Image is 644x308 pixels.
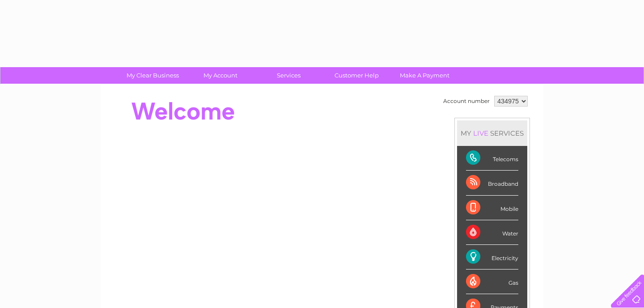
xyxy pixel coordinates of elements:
div: Gas [466,269,518,294]
div: Mobile [466,196,518,220]
a: Customer Help [320,67,394,84]
td: Account number [441,94,492,109]
div: MY SERVICES [457,120,527,146]
div: Electricity [466,245,518,269]
div: Broadband [466,171,518,195]
a: My Account [184,67,258,84]
div: Telecoms [466,146,518,171]
div: LIVE [471,129,490,137]
a: Services [252,67,326,84]
a: Make A Payment [388,67,462,84]
div: Water [466,220,518,245]
a: My Clear Business [116,67,190,84]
